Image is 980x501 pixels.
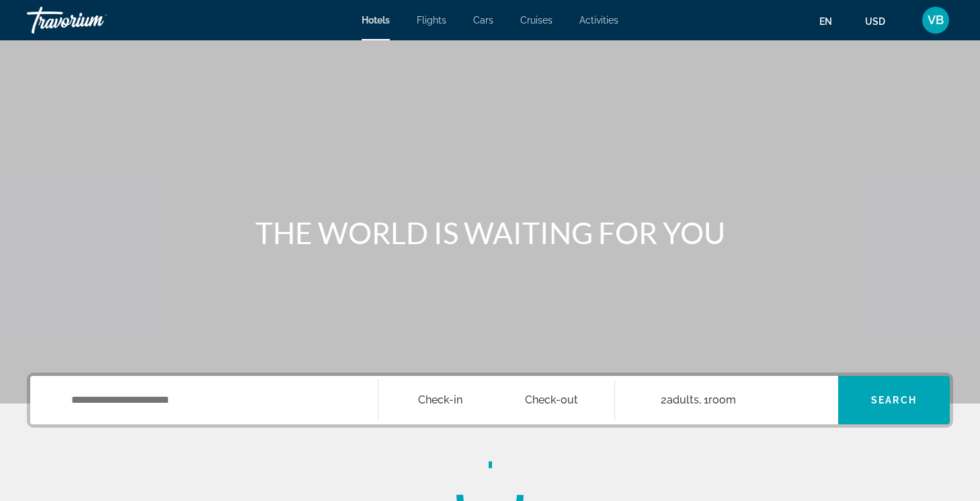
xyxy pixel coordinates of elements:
span: Search [871,395,917,406]
span: , 1 [699,391,736,410]
span: 2 [661,391,699,410]
a: Cars [473,15,493,26]
button: Search [838,376,950,424]
button: Change language [819,11,845,31]
a: Cruises [520,15,553,26]
span: en [819,16,832,27]
span: Room [708,393,736,406]
button: Travelers: 2 adults, 0 children [615,376,838,424]
button: Check in and out dates [378,376,615,424]
button: User Menu [918,6,953,34]
span: USD [865,16,885,27]
span: VB [928,13,944,27]
span: Adults [667,393,699,406]
a: Hotels [362,15,390,26]
a: Flights [417,15,446,26]
h1: THE WORLD IS WAITING FOR YOU [238,215,742,250]
a: Travorium [27,3,161,38]
div: Search widget [30,376,950,424]
button: Change currency [865,11,898,31]
a: Activities [579,15,618,26]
